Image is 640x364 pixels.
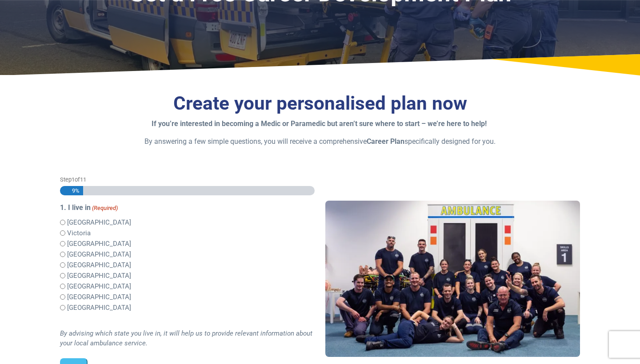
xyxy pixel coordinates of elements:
[67,239,131,249] label: [GEOGRAPHIC_DATA]
[367,137,404,146] strong: Career Plan
[67,292,131,302] label: [GEOGRAPHIC_DATA]
[60,202,315,213] legend: 1. I live in
[60,329,312,348] i: By advising which state you live in, it will help us to provide relevant information about your l...
[152,119,487,128] strong: If you’re interested in becoming a Medic or Paramedic but aren’t sure where to start – we’re here...
[60,136,580,147] p: By answering a few simple questions, you will receive a comprehensive specifically designed for you.
[67,249,131,260] label: [GEOGRAPHIC_DATA]
[67,218,131,228] label: [GEOGRAPHIC_DATA]
[60,92,580,115] h3: Create your personalised plan now
[67,271,131,281] label: [GEOGRAPHIC_DATA]
[67,303,131,313] label: [GEOGRAPHIC_DATA]
[80,176,86,183] span: 11
[68,186,80,195] span: 9%
[67,228,91,238] label: Victoria
[72,176,75,183] span: 1
[67,260,131,270] label: [GEOGRAPHIC_DATA]
[67,281,131,292] label: [GEOGRAPHIC_DATA]
[92,204,118,213] span: (Required)
[60,175,315,184] p: Step of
